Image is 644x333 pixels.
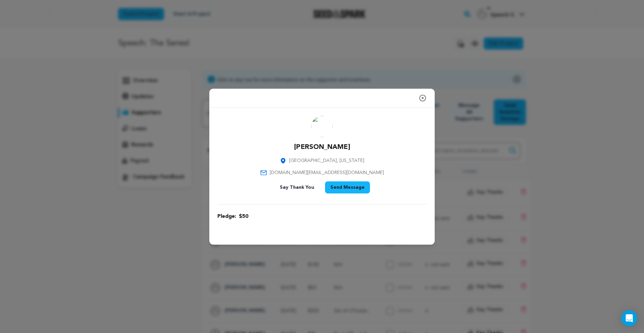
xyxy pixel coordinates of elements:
span: [GEOGRAPHIC_DATA], [US_STATE] [289,157,364,164]
span: $50 [239,213,248,221]
span: Pledge: [217,213,236,221]
div: Open Intercom Messenger [621,310,637,326]
button: Say Thank You [274,181,320,193]
button: Send Message [325,181,370,193]
span: [DOMAIN_NAME][EMAIL_ADDRESS][DOMAIN_NAME] [270,169,384,176]
img: ACg8ocKOuQY3qhVuyBWlB21fgkWlAWQKHsK7HAOMizcqZ-oPZRmj1sMt=s96-c [311,116,333,137]
p: [PERSON_NAME] [294,143,350,152]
